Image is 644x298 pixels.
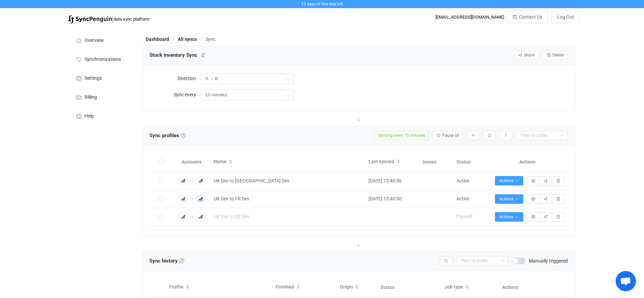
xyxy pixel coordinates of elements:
button: Share [514,50,539,60]
img: big-commerce.png [197,178,204,184]
input: Model [200,90,294,100]
img: big-commerce.png [197,196,204,202]
span: Contact Us [519,14,542,20]
span: Delete [552,53,564,57]
a: Help [68,106,136,125]
input: Filter by profile [516,131,568,140]
a: Settings [68,68,136,87]
span: Actions [499,215,519,219]
span: UK Dev to [GEOGRAPHIC_DATA] Dev [214,177,289,185]
span: Actions [499,197,519,201]
label: Direction [149,72,200,85]
span: Billing [85,95,97,100]
div: [EMAIL_ADDRESS][DOMAIN_NAME] [435,15,504,20]
div: Last synced [365,156,419,168]
a: |data sync platform [68,14,149,24]
span: Synchronizations [85,57,121,62]
span: Help [85,114,94,119]
span: UK Dev to FR Dev [214,195,249,203]
div: Profile [166,281,272,293]
span: Sync [206,36,216,42]
input: Model [200,73,294,84]
span: Active [456,196,469,201]
button: Actions [495,194,523,204]
a: Billing [68,87,136,106]
div: [DATE] 13:40:50 [365,195,419,203]
span: Active [456,178,469,183]
span: Syncing every 10 minutes [375,131,429,140]
a: Synchronizations [68,49,136,68]
span: Share [524,53,534,57]
span: Dashboard [146,36,169,42]
div: Actions [499,283,568,291]
img: big-commerce.png [197,214,204,220]
span: Settings [85,76,102,81]
div: Status [453,158,487,166]
span: | [112,14,114,24]
span: UK Dev to DE Dev [214,213,249,221]
span: Overview [85,38,104,43]
span: Paused [456,214,472,219]
button: Contact Us [507,11,548,23]
div: Origin [336,281,377,293]
div: Status [377,283,441,291]
div: Breadcrumb [146,37,216,42]
div: Finished [272,281,336,293]
span: Sync history [149,258,178,264]
img: big-commerce.png [180,214,186,220]
img: big-commerce.png [180,196,186,202]
button: Delete [542,50,568,60]
div: Issues [419,158,453,166]
div: Name [210,156,365,168]
span: Actions [499,178,519,183]
div: Open chat [616,271,636,291]
div: Job type [441,281,499,293]
a: Overview [68,30,136,49]
span: Log Out [557,14,574,20]
div: [DATE] 13:40:50 [365,177,419,185]
span: Manually triggered [529,258,568,263]
div: Accounts [173,158,210,166]
img: big-commerce.png [180,178,186,184]
span: All syncs [178,36,197,42]
span: 13 days of free trial left [301,2,343,6]
span: data sync platform [114,17,149,22]
span: Sync profiles [149,132,179,139]
span: Pause all [442,133,459,138]
button: Actions [495,176,523,185]
span: Stock Inventory Sync [149,50,197,60]
input: Filter by profile [456,256,508,266]
div: Actions [487,158,568,166]
label: Sync every [149,88,200,101]
button: Pause all [432,131,463,140]
img: syncpenguin.svg [68,15,112,24]
button: Actions [495,212,523,222]
button: Log Out [551,11,580,23]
